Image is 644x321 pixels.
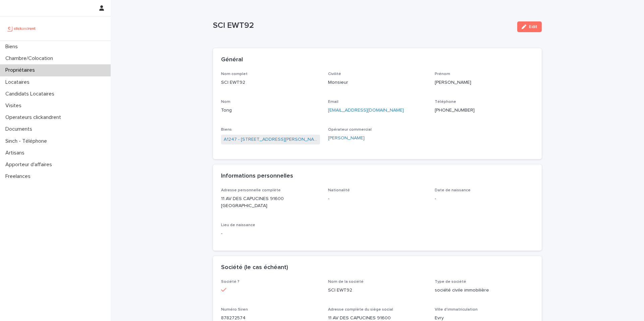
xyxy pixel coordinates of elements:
p: - [221,230,320,237]
span: Date de naissance [435,188,471,192]
p: Tong [221,107,320,114]
p: Propriétaires [3,67,40,73]
span: Téléphone [435,100,456,104]
p: société civile immobilière [435,287,534,294]
p: Documents [3,126,38,132]
img: UCB0brd3T0yccxBKYDjQ [5,22,38,35]
span: Opérateur commercial [328,128,372,132]
span: Société ? [221,280,239,284]
h2: Général [221,56,243,64]
span: Ville d'immatriculation [435,308,478,312]
p: Candidats Locataires [3,91,60,97]
p: - [328,195,427,202]
span: Edit [529,24,537,29]
p: Freelances [3,173,36,180]
span: Numéro Siren [221,308,248,312]
a: [EMAIL_ADDRESS][DOMAIN_NAME] [328,108,404,113]
ringoverc2c-number-84e06f14122c: [PHONE_NUMBER] [435,108,475,113]
p: Artisans [3,150,30,156]
p: - [435,195,534,202]
p: Monsieur [328,79,427,86]
p: Sinch - Téléphone [3,138,52,144]
span: Prénom [435,72,450,76]
p: [PERSON_NAME] [435,79,534,86]
span: Adresse personnelle complète [221,188,281,192]
span: Type de société [435,280,466,284]
span: Email [328,100,338,104]
span: Nom de la société [328,280,364,284]
p: Locataires [3,79,35,85]
span: Nom complet [221,72,248,76]
p: Operateurs clickandrent [3,114,66,121]
span: Nationalité [328,188,350,192]
p: SCI EWT92 [213,21,512,30]
a: A1247 - [STREET_ADDRESS][PERSON_NAME] [224,136,317,143]
span: Adresse complète du siège social [328,308,393,312]
p: 11 AV DES CAPUCINES 91600 [GEOGRAPHIC_DATA] [221,195,320,209]
p: Apporteur d'affaires [3,162,57,168]
span: Lieu de naissance [221,223,255,227]
p: SCI EWT92 [328,287,427,294]
span: Biens [221,128,232,132]
a: [PERSON_NAME] [328,135,365,142]
p: Biens [3,44,23,50]
span: Nom [221,100,230,104]
p: Visites [3,103,27,109]
p: SCI EWT92 [221,79,320,86]
p: Chambre/Colocation [3,55,58,62]
ringoverc2c-84e06f14122c: Call with Ringover [435,108,475,113]
h2: Informations personnelles [221,173,293,180]
span: Civilité [328,72,341,76]
button: Edit [517,21,542,32]
h2: Société (le cas échéant) [221,264,288,271]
